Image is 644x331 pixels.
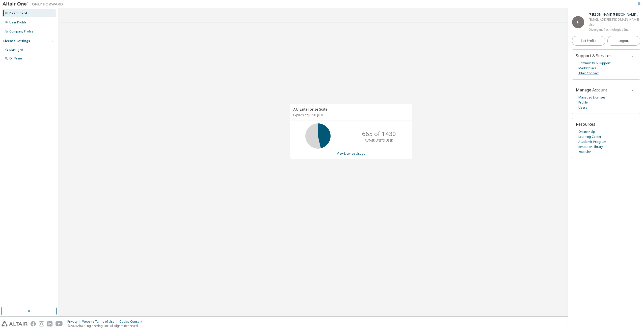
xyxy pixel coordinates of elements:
img: facebook.svg [31,321,36,326]
img: instagram.svg [39,321,44,326]
div: Managed [9,48,23,52]
div: Hak Yong Lee [589,12,639,17]
p: ALTAIR UNITS USED [365,138,393,143]
button: Logout [607,36,640,46]
a: View License Usage [337,151,365,156]
a: YouTube [578,149,591,154]
a: Users [578,105,587,110]
span: H [577,20,579,24]
img: youtube.svg [56,321,63,326]
a: Community & Support [578,61,610,66]
a: Managed Licenses [578,95,606,100]
div: Website Terms of Use [82,320,119,324]
div: [EMAIL_ADDRESS][DOMAIN_NAME] [589,17,639,22]
a: Academic Program [578,139,606,144]
p: Expires on [DATE] UTC [293,113,408,117]
div: Dashboard [9,11,27,15]
img: Altair One [3,2,66,7]
a: Resource Library [578,144,603,149]
div: User Profile [9,20,26,24]
span: Resources [576,121,595,127]
a: Marketplace [578,66,596,71]
a: Edit Profile [572,36,605,46]
a: Altair Connect [578,71,599,76]
a: Online Help [578,129,595,134]
div: License Settings [3,39,30,43]
img: altair_logo.svg [2,321,28,326]
span: Logout [619,38,629,43]
span: Manage Account [576,87,607,93]
p: 665 of 1430 [362,129,396,138]
span: Support & Services [576,53,611,58]
span: Edit Profile [581,39,596,43]
img: linkedin.svg [47,321,52,326]
a: Profile [578,100,588,105]
div: Company Profile [9,29,33,34]
p: © 2025 Altair Engineering, Inc. All Rights Reserved. [67,324,145,328]
div: User [589,22,639,27]
span: AU Enterprise Suite [293,107,328,112]
div: Cookie Consent [119,320,145,324]
div: On Prem [9,56,22,60]
div: Divergent Technologies Inc. [589,27,639,32]
a: Learning Center [578,134,601,139]
div: Privacy [67,320,82,324]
